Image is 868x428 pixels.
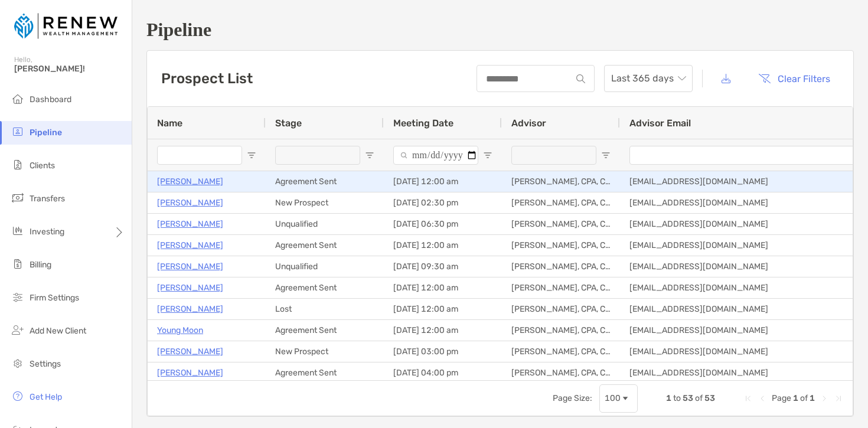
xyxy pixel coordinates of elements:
[11,323,25,337] img: add_new_client icon
[758,394,767,403] div: Previous Page
[673,393,681,403] span: to
[157,217,223,231] a: [PERSON_NAME]
[749,66,839,92] button: Clear Filters
[553,393,592,403] div: Page Size:
[11,92,25,106] img: dashboard icon
[629,117,691,129] span: Advisor Email
[11,389,25,403] img: get-help icon
[384,362,502,383] div: [DATE] 04:00 pm
[157,344,223,359] a: [PERSON_NAME]
[502,214,620,234] div: [PERSON_NAME], CPA, CFP®
[11,158,25,172] img: clients icon
[365,151,374,160] button: Open Filter Menu
[384,256,502,277] div: [DATE] 09:30 am
[161,70,253,87] h3: Prospect List
[266,362,384,383] div: Agreement Sent
[384,341,502,362] div: [DATE] 03:00 pm
[266,299,384,319] div: Lost
[695,393,703,403] span: of
[502,320,620,341] div: [PERSON_NAME], CPA, CFP®
[11,290,25,304] img: firm-settings icon
[502,235,620,256] div: [PERSON_NAME], CPA, CFP®
[384,320,502,341] div: [DATE] 12:00 am
[599,384,638,413] div: Page Size
[384,299,502,319] div: [DATE] 12:00 am
[275,117,302,129] span: Stage
[157,195,223,210] a: [PERSON_NAME]
[30,194,65,204] span: Transfers
[384,214,502,234] div: [DATE] 06:30 pm
[810,393,815,403] span: 1
[11,125,25,139] img: pipeline icon
[30,359,61,369] span: Settings
[157,117,182,129] span: Name
[683,393,693,403] span: 53
[502,362,620,383] div: [PERSON_NAME], CPA, CFP®
[30,128,62,138] span: Pipeline
[834,394,843,403] div: Last Page
[30,260,51,270] span: Billing
[157,238,223,253] a: [PERSON_NAME]
[384,192,502,213] div: [DATE] 02:30 pm
[384,235,502,256] div: [DATE] 12:00 am
[14,64,125,74] span: [PERSON_NAME]!
[14,5,118,47] img: Zoe Logo
[502,341,620,362] div: [PERSON_NAME], CPA, CFP®
[743,394,753,403] div: First Page
[30,392,62,402] span: Get Help
[266,341,384,362] div: New Prospect
[30,326,86,336] span: Add New Client
[384,277,502,298] div: [DATE] 12:00 am
[247,151,256,160] button: Open Filter Menu
[502,192,620,213] div: [PERSON_NAME], CPA, CFP®
[157,259,223,274] a: [PERSON_NAME]
[393,146,478,165] input: Meeting Date Filter Input
[266,171,384,192] div: Agreement Sent
[30,227,64,237] span: Investing
[30,161,55,171] span: Clients
[605,393,621,403] div: 100
[611,66,686,92] span: Last 365 days
[820,394,829,403] div: Next Page
[502,256,620,277] div: [PERSON_NAME], CPA, CFP®
[502,277,620,298] div: [PERSON_NAME], CPA, CFP®
[266,320,384,341] div: Agreement Sent
[11,356,25,370] img: settings icon
[11,224,25,238] img: investing icon
[11,257,25,271] img: billing icon
[511,117,546,129] span: Advisor
[157,280,223,295] a: [PERSON_NAME]
[393,117,453,129] span: Meeting Date
[384,171,502,192] div: [DATE] 12:00 am
[502,171,620,192] div: [PERSON_NAME], CPA, CFP®
[483,151,492,160] button: Open Filter Menu
[11,191,25,205] img: transfers icon
[666,393,671,403] span: 1
[601,151,611,160] button: Open Filter Menu
[772,393,791,403] span: Page
[576,74,585,83] img: input icon
[800,393,808,403] span: of
[30,293,79,303] span: Firm Settings
[157,323,203,338] a: Young Moon
[266,214,384,234] div: Unqualified
[157,365,223,380] a: [PERSON_NAME]
[157,146,242,165] input: Name Filter Input
[30,94,71,104] span: Dashboard
[146,19,854,41] h1: Pipeline
[266,235,384,256] div: Agreement Sent
[502,299,620,319] div: [PERSON_NAME], CPA, CFP®
[157,302,223,316] a: [PERSON_NAME]
[266,192,384,213] div: New Prospect
[157,174,223,189] a: [PERSON_NAME]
